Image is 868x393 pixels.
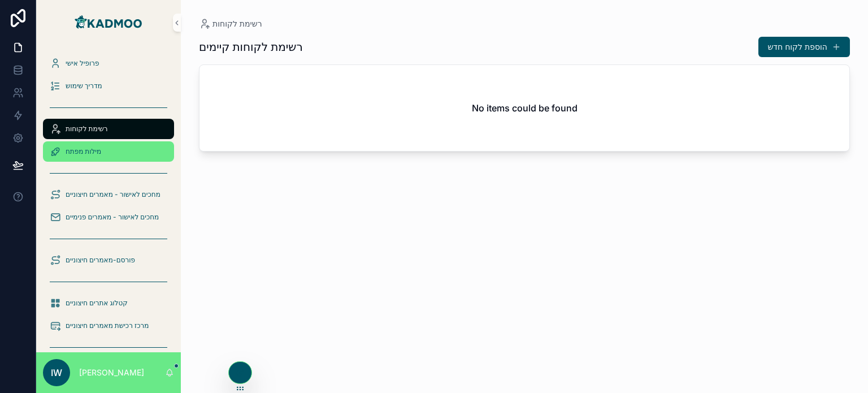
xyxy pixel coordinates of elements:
span: מילות מפתח [66,147,101,156]
a: רשימת לקוחות [43,119,174,139]
a: פרופיל אישי [43,53,174,74]
span: מחכים לאישור - מאמרים חיצוניים [66,190,160,199]
span: מדריך שימוש [66,81,102,90]
span: מרכז רכישת מאמרים חיצוניים [66,321,149,330]
a: קטלוג אתרים חיצוניים [43,293,174,313]
h2: No items could be found [472,101,578,115]
span: פרופיל אישי [66,59,99,68]
span: רשימת לקוחות [212,18,262,29]
span: קטלוג אתרים חיצוניים [66,299,128,308]
a: מרכז רכישת מאמרים חיצוניים [43,316,174,336]
a: פורסם-מאמרים חיצוניים [43,250,174,270]
button: הוספת לקוח חדש [758,37,850,57]
p: [PERSON_NAME] [79,367,144,378]
a: מחכים לאישור - מאמרים חיצוניים [43,184,174,205]
span: iw [51,366,62,379]
a: רשימת לקוחות [199,18,262,29]
span: רשימת לקוחות [66,124,108,133]
img: App logo [72,14,144,32]
span: פורסם-מאמרים חיצוניים [66,256,135,265]
a: מחכים לאישור - מאמרים פנימיים [43,207,174,227]
h1: רשימת לקוחות קיימים [199,39,303,55]
a: מילות מפתח [43,141,174,162]
a: מדריך שימוש [43,76,174,96]
div: scrollable content [36,45,181,352]
span: מחכים לאישור - מאמרים פנימיים [66,213,159,222]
